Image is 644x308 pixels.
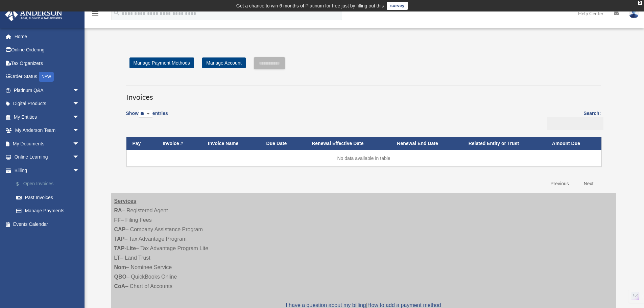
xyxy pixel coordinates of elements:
strong: Services [114,198,137,204]
input: Search: [547,117,603,130]
a: I have a question about my billing [286,302,366,308]
a: Manage Account [202,57,245,68]
a: menu [91,12,99,18]
th: Invoice #: activate to sort column ascending [157,137,202,150]
strong: TAP-Lite [114,245,136,251]
th: Due Date: activate to sort column ascending [260,137,306,150]
img: Anderson Advisors Platinum Portal [3,8,64,21]
th: Amount Due: activate to sort column ascending [546,137,601,150]
label: Search: [545,109,601,130]
span: arrow_drop_down [73,84,86,97]
strong: TAP [114,236,125,242]
a: Home [5,30,90,43]
a: My Documentsarrow_drop_down [5,137,90,150]
div: close [638,1,642,5]
a: $Open Invoices [9,177,90,191]
h3: Invoices [126,86,601,102]
i: menu [91,9,99,18]
span: arrow_drop_down [73,110,86,124]
th: Renewal End Date: activate to sort column ascending [391,137,462,150]
span: $ [20,180,23,188]
a: My Anderson Teamarrow_drop_down [5,124,90,137]
strong: Nom [114,264,126,270]
a: Online Learningarrow_drop_down [5,150,90,164]
span: arrow_drop_down [73,137,86,151]
td: No data available in table [126,150,601,167]
a: Digital Productsarrow_drop_down [5,97,90,111]
strong: LT [114,255,120,261]
i: search [113,9,120,17]
a: survey [387,2,408,10]
strong: RA [114,208,122,213]
label: Show entries [126,109,168,125]
a: Next [579,177,599,191]
strong: QBO [114,274,126,280]
a: Online Ordering [5,43,90,57]
div: NEW [39,72,54,82]
th: Related Entity or Trust: activate to sort column ascending [462,137,546,150]
a: Tax Organizers [5,56,90,70]
span: arrow_drop_down [73,124,86,138]
div: Get a chance to win 6 months of Platinum for free just by filling out this [236,2,384,10]
a: Billingarrow_drop_down [5,164,90,177]
a: Manage Payments [9,204,90,218]
a: Past Invoices [9,191,90,204]
th: Invoice Name: activate to sort column ascending [202,137,260,150]
a: Events Calendar [5,217,90,231]
select: Showentries [139,110,152,118]
a: My Entitiesarrow_drop_down [5,110,90,124]
a: Platinum Q&Aarrow_drop_down [5,84,90,97]
span: arrow_drop_down [73,150,86,164]
a: Previous [545,177,574,191]
strong: CAP [114,227,126,232]
strong: FF [114,217,121,223]
th: Pay: activate to sort column descending [126,137,157,150]
a: How to add a payment method [367,302,441,308]
img: User Pic [629,8,639,18]
strong: CoA [114,283,125,289]
span: arrow_drop_down [73,164,86,177]
a: Order StatusNEW [5,70,90,84]
span: arrow_drop_down [73,97,86,111]
a: Manage Payment Methods [129,57,194,68]
th: Renewal Effective Date: activate to sort column ascending [306,137,391,150]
